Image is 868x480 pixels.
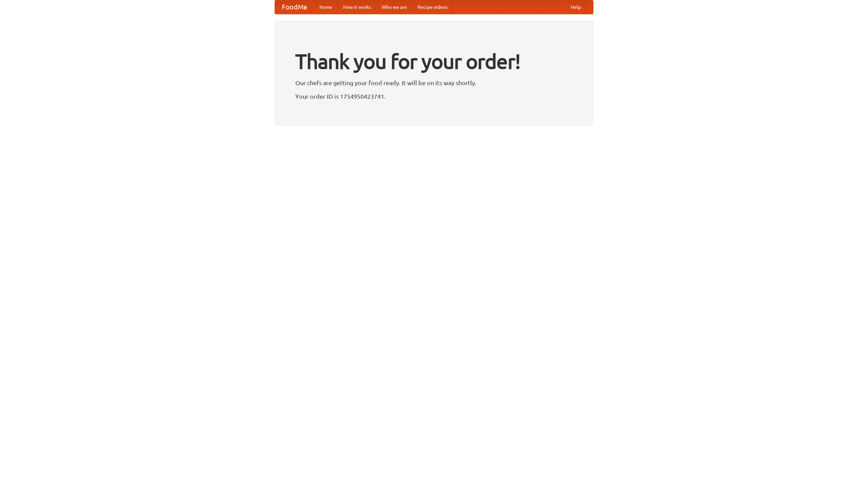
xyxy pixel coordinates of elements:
p: Our chefs are getting your food ready. It will be on its way shortly. [295,78,573,88]
a: Recipe videos [412,0,453,14]
a: How it works [338,0,376,14]
a: Home [314,0,338,14]
p: Your order ID is 1754950423741. [295,91,573,101]
a: FoodMe [275,0,314,14]
h1: Thank you for your order! [295,45,573,78]
a: Who we are [376,0,412,14]
a: Help [565,0,586,14]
